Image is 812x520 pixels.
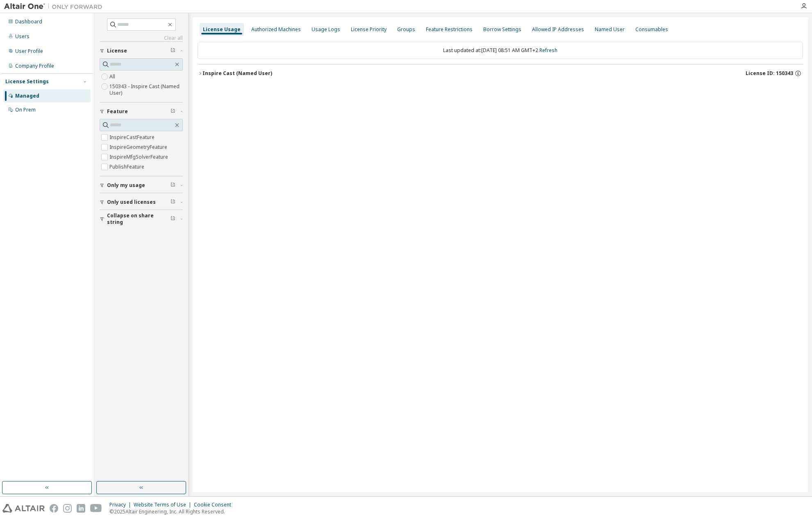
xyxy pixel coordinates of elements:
div: Last updated at: [DATE] 08:51 AM GMT+2 [198,42,803,59]
span: License [107,48,127,54]
div: Company Profile [15,63,54,69]
div: Managed [15,93,39,99]
div: License Usage [203,26,241,33]
img: youtube.svg [90,504,102,513]
label: InspireMfgSolverFeature [109,152,170,162]
img: facebook.svg [50,504,58,513]
label: InspireGeometryFeature [109,142,169,152]
label: 150343 - Inspire Cast (Named User) [109,82,183,98]
span: Feature [107,108,128,115]
div: Inspire Cast (Named User) [202,70,272,77]
span: Clear filter [171,216,175,222]
div: Borrow Settings [483,26,521,33]
div: Dashboard [15,18,42,25]
div: Usage Logs [312,26,340,33]
label: InspireCastFeature [109,132,156,142]
div: Users [15,33,30,40]
img: Altair One [4,2,107,11]
button: Collapse on share string [100,210,183,228]
button: License [100,42,183,60]
img: altair_logo.svg [2,504,45,513]
img: linkedin.svg [77,504,85,513]
span: License ID: 150343 [746,70,793,77]
span: Clear filter [171,199,175,205]
div: License Settings [5,78,49,85]
span: Collapse on share string [107,212,171,226]
span: Clear filter [171,48,175,54]
span: Clear filter [171,108,175,115]
div: Website Terms of Use [134,502,194,508]
a: Refresh [539,47,557,54]
div: Privacy [109,502,134,508]
div: Feature Restrictions [426,26,473,33]
div: On Prem [15,107,36,113]
span: Only my usage [107,182,145,189]
div: Groups [397,26,415,33]
label: All [109,72,117,82]
img: instagram.svg [63,504,72,513]
div: User Profile [15,48,43,55]
button: Inspire Cast (Named User)License ID: 150343 [198,64,803,82]
span: Only used licenses [107,199,156,205]
div: Allowed IP Addresses [532,26,584,33]
a: Clear all [100,35,183,41]
div: Named User [595,26,625,33]
span: Clear filter [171,182,175,189]
div: Authorized Machines [251,26,301,33]
label: PublishFeature [109,162,146,172]
div: Cookie Consent [194,502,236,508]
div: Consumables [635,26,668,33]
button: Feature [100,103,183,121]
button: Only my usage [100,176,183,194]
p: © 2025 Altair Engineering, Inc. All Rights Reserved. [109,508,236,515]
div: License Priority [351,26,387,33]
button: Only used licenses [100,193,183,211]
